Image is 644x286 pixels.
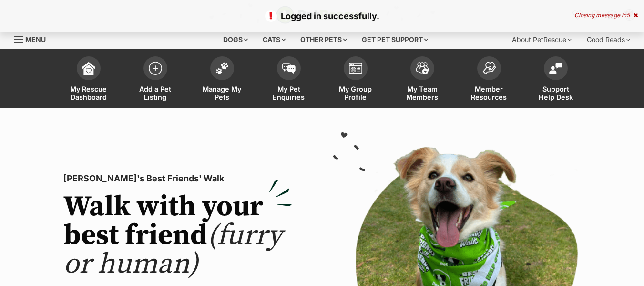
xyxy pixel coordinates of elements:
span: Member Resources [468,85,511,101]
a: Menu [14,30,52,47]
span: My Group Profile [334,85,377,101]
div: Get pet support [355,30,435,49]
img: add-pet-listing-icon-0afa8454b4691262ce3f59096e99ab1cd57d4a30225e0717b998d2c9b9846f56.svg [149,62,162,75]
img: dashboard-icon-eb2f2d2d3e046f16d808141f083e7271f6b2e854fb5c12c21221c1fb7104beca.svg [82,62,95,75]
div: Cats [256,30,292,49]
div: Other pets [294,30,354,49]
a: My Group Profile [322,52,389,108]
span: Menu [25,35,46,43]
span: Manage My Pets [201,85,244,101]
span: Add a Pet Listing [134,85,177,101]
img: manage-my-pets-icon-02211641906a0b7f246fdf0571729dbe1e7629f14944591b6c1af311fb30b64b.svg [215,62,229,74]
span: (furry or human) [63,218,282,282]
a: Manage My Pets [189,52,256,108]
img: group-profile-icon-3fa3cf56718a62981997c0bc7e787c4b2cf8bcc04b72c1350f741eb67cf2f40e.svg [349,63,362,74]
a: Member Resources [456,52,522,108]
span: My Rescue Dashboard [67,85,110,101]
h2: Walk with your best friend [63,193,292,279]
a: My Pet Enquiries [256,52,322,108]
img: member-resources-icon-8e73f808a243e03378d46382f2149f9095a855e16c252ad45f914b54edf8863c.svg [482,62,496,74]
div: Good Reads [580,30,637,49]
span: Support Help Desk [534,85,577,101]
a: Add a Pet Listing [122,52,189,108]
a: My Rescue Dashboard [55,52,122,108]
a: Support Help Desk [522,52,589,108]
img: pet-enquiries-icon-7e3ad2cf08bfb03b45e93fb7055b45f3efa6380592205ae92323e6603595dc1f.svg [282,63,296,74]
a: My Team Members [389,52,456,108]
img: team-members-icon-5396bd8760b3fe7c0b43da4ab00e1e3bb1a5d9ba89233759b79545d2d3fc5d0d.svg [416,62,429,74]
img: help-desk-icon-fdf02630f3aa405de69fd3d07c3f3aa587a6932b1a1747fa1d2bba05be0121f9.svg [549,63,562,74]
span: My Pet Enquiries [267,85,310,101]
span: My Team Members [401,85,444,101]
div: About PetRescue [505,30,578,49]
div: Dogs [216,30,255,49]
p: [PERSON_NAME]'s Best Friends' Walk [63,172,292,185]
